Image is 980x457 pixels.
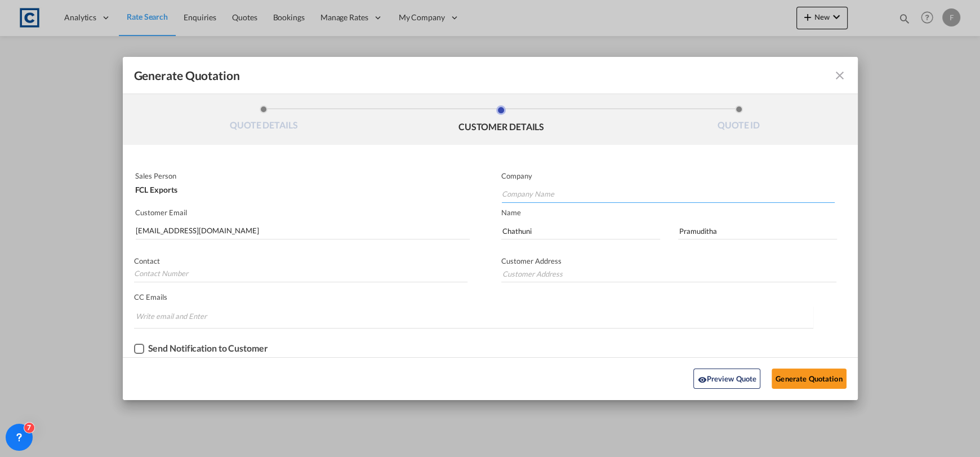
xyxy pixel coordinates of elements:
[134,256,468,265] p: Contact
[772,369,846,389] button: Generate Quotation
[135,171,467,180] p: Sales Person
[134,343,268,354] md-checkbox: Checkbox No Ink
[678,223,837,239] input: Last Name
[123,57,858,400] md-dialog: Generate QuotationQUOTE ...
[502,186,835,203] input: Company Name
[382,105,620,136] li: CUSTOMER DETAILS
[697,375,706,384] md-icon: icon-eye
[134,265,468,282] input: Contact Number
[135,180,467,194] div: FCL Exports
[501,171,835,180] p: Company
[135,208,470,217] p: Customer Email
[620,105,858,136] li: QUOTE ID
[693,369,760,389] button: icon-eyePreview Quote
[136,223,470,239] input: Search by Customer Name/Email Id/Company
[136,307,220,325] input: Chips input.
[833,69,847,82] md-icon: icon-close fg-AAA8AD cursor m-0
[145,105,383,136] li: QUOTE DETAILS
[134,306,813,328] md-chips-wrap: Chips container. Enter the text area, then type text, and press enter to add a chip.
[501,265,836,282] input: Customer Address
[148,343,268,353] div: Send Notification to Customer
[134,292,813,301] p: CC Emails
[501,223,660,239] input: First Name
[501,208,858,217] p: Name
[501,256,562,265] span: Customer Address
[134,68,240,83] span: Generate Quotation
